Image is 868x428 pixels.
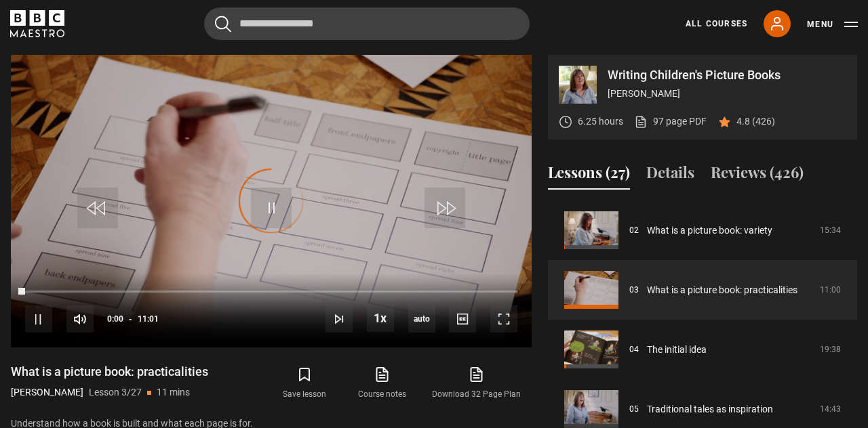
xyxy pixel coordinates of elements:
span: 11:01 [138,307,159,331]
button: Pause [25,305,52,333]
span: auto [408,305,435,333]
p: [PERSON_NAME] [608,87,846,101]
video-js: Video Player [11,55,532,347]
span: 0:00 [107,307,123,331]
a: Download 32 Page Plan [421,364,532,403]
a: Course notes [344,364,421,403]
a: 97 page PDF [634,114,707,129]
a: What is a picture book: practicalities [647,283,797,297]
button: Next Lesson [325,305,353,333]
a: What is a picture book: variety [647,223,772,238]
div: Progress Bar [25,291,517,293]
button: Details [646,161,694,190]
button: Toggle navigation [807,18,858,31]
p: Writing Children's Picture Books [608,69,846,81]
a: Traditional tales as inspiration [647,402,773,416]
a: The initial idea [647,343,707,357]
p: [PERSON_NAME] [11,385,83,400]
button: Submit the search query [215,16,231,33]
button: Playback Rate [367,305,394,332]
svg: BBC Maestro [10,10,64,37]
button: Mute [66,305,94,333]
button: Save lesson [266,364,343,403]
div: Current quality: 720p [408,305,435,333]
h1: What is a picture book: practicalities [11,364,208,380]
button: Lessons (27) [548,161,630,190]
span: - [129,314,132,324]
button: Reviews (426) [711,161,804,190]
p: Lesson 3/27 [89,385,142,400]
p: 11 mins [157,385,190,400]
p: 6.25 hours [578,114,623,129]
button: Fullscreen [490,305,517,333]
button: Captions [449,305,476,333]
input: Search [204,7,530,40]
p: 4.8 (426) [736,114,775,129]
a: All Courses [686,18,747,30]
